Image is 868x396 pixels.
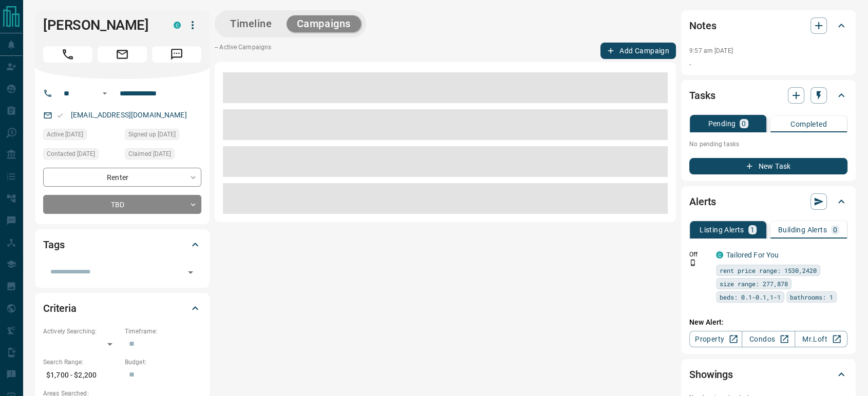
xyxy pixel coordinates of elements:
[183,265,198,280] button: Open
[43,17,158,33] h1: [PERSON_NAME]
[287,15,361,32] button: Campaigns
[43,148,120,163] div: Tue Aug 12 2025
[43,236,64,253] h2: Tags
[43,46,92,63] span: Call
[220,15,282,32] button: Timeline
[689,87,715,104] h2: Tasks
[689,362,847,387] div: Showings
[125,327,201,336] p: Timeframe:
[125,358,201,367] p: Budget:
[56,112,64,119] svg: Email Valid
[689,189,847,214] div: Alerts
[43,168,201,187] div: Renter
[689,366,733,383] h2: Showings
[778,226,827,233] p: Building Alerts
[742,120,746,127] p: 0
[174,22,181,29] div: condos.ca
[43,367,120,384] p: $1,700 - $2,200
[47,129,83,140] span: Active [DATE]
[689,317,847,328] p: New Alert:
[790,292,833,302] span: bathrooms: 1
[43,300,77,316] h2: Criteria
[128,149,171,159] span: Claimed [DATE]
[750,226,754,233] p: 1
[790,121,827,128] p: Completed
[43,358,120,367] p: Search Range:
[689,83,847,108] div: Tasks
[742,331,795,347] a: Condos
[43,327,120,336] p: Actively Searching:
[689,47,733,54] p: 9:57 am [DATE]
[689,17,716,34] h2: Notes
[833,226,837,233] p: 0
[700,226,744,233] p: Listing Alerts
[43,296,201,321] div: Criteria
[600,43,676,59] button: Add Campaign
[71,111,187,119] a: [EMAIL_ADDRESS][DOMAIN_NAME]
[720,265,817,275] span: rent price range: 1530,2420
[689,136,847,152] p: No pending tasks
[98,46,147,63] span: Email
[689,250,710,259] p: Off
[689,158,847,174] button: New Task
[708,120,735,127] p: Pending
[43,232,201,257] div: Tags
[125,129,201,143] div: Tue Aug 12 2025
[689,13,847,38] div: Notes
[125,148,201,163] div: Tue Aug 12 2025
[43,129,120,143] div: Tue Aug 12 2025
[128,129,176,140] span: Signed up [DATE]
[720,279,788,289] span: size range: 277,878
[43,195,201,214] div: TBD
[720,292,781,302] span: beds: 0.1-0.1,1-1
[47,149,95,159] span: Contacted [DATE]
[689,331,742,347] a: Property
[716,251,723,259] div: condos.ca
[689,57,847,68] p: .
[726,251,779,259] a: Tailored For You
[152,46,201,63] span: Message
[99,87,111,100] button: Open
[689,193,716,210] h2: Alerts
[215,43,271,59] p: -- Active Campaigns
[689,259,696,266] svg: Push Notification Only
[795,331,847,347] a: Mr.Loft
